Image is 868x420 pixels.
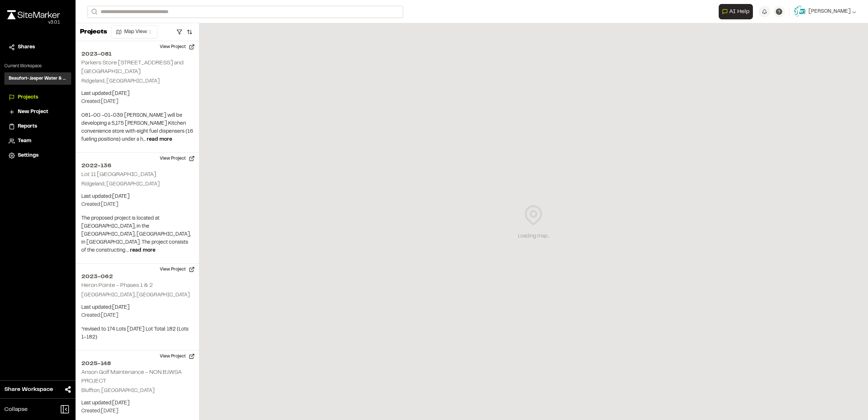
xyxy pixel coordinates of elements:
p: The proposed project is located at [GEOGRAPHIC_DATA], in the [GEOGRAPHIC_DATA], [GEOGRAPHIC_DATA]... [81,215,193,255]
p: Last updated: [DATE] [81,304,193,312]
span: New Project [18,108,48,116]
h2: Lot 11 [GEOGRAPHIC_DATA] [81,172,156,177]
p: Created: [DATE] [81,201,193,209]
h3: Beaufort-Jasper Water & Sewer Authority [9,75,67,82]
span: read more [147,137,172,142]
h2: 2023-062 [81,272,193,281]
p: [GEOGRAPHIC_DATA], [GEOGRAPHIC_DATA] [81,291,193,299]
a: Reports [9,123,67,131]
span: Team [18,137,31,145]
p: Created: [DATE] [81,98,193,106]
p: Ridgeland, [GEOGRAPHIC_DATA] [81,77,193,85]
div: Oh geez...please don't... [7,19,60,26]
p: Bluffton, [GEOGRAPHIC_DATA] [81,387,193,395]
button: View Project [155,153,199,164]
span: [PERSON_NAME] [808,8,851,16]
div: Loading map... [518,232,549,240]
p: Ridgeland, [GEOGRAPHIC_DATA] [81,180,193,188]
a: Projects [9,93,67,101]
p: Last updated: [DATE] [81,399,193,407]
button: Open AI Assistant [719,4,753,19]
span: read more [130,248,155,253]
span: Share Workspace [4,385,53,394]
h2: 2022-136 [81,161,193,170]
button: Search [87,6,100,18]
a: New Project [9,108,67,116]
a: Shares [9,43,67,51]
span: Settings [18,152,38,160]
p: Last updated: [DATE] [81,90,193,98]
span: AI Help [729,7,750,16]
button: View Project [155,264,199,275]
img: User [794,6,806,17]
img: rebrand.png [7,10,60,19]
button: [PERSON_NAME] [794,6,856,17]
h2: Heron Pointe - Phases 1 & 2 [81,283,153,288]
h2: 2025-148 [81,359,193,368]
a: Team [9,137,67,145]
h2: Anson Golf Maintenance - NON BJWSA PROJECT [81,370,182,384]
span: Shares [18,43,35,51]
h2: 2023-081 [81,50,193,59]
p: Created: [DATE] [81,407,193,415]
p: 081-00 -01-039 [PERSON_NAME] will be developing a 5,175 [PERSON_NAME] Kitchen convenience store w... [81,112,193,144]
div: Open AI Assistant [719,4,756,19]
p: Projects [80,27,107,37]
button: View Project [155,41,199,53]
p: Created: [DATE] [81,312,193,320]
span: Reports [18,123,37,131]
p: Last updated: [DATE] [81,193,193,201]
span: Projects [18,93,38,101]
span: Collapse [4,405,28,414]
a: Settings [9,152,67,160]
p: Current Workspace [4,63,71,69]
button: View Project [155,351,199,362]
p: *revised to 174 Lots [DATE] Lot Total: 182 (Lots 1-182) [81,325,193,341]
h2: Parkers Store [STREET_ADDRESS] and [GEOGRAPHIC_DATA] [81,60,183,74]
